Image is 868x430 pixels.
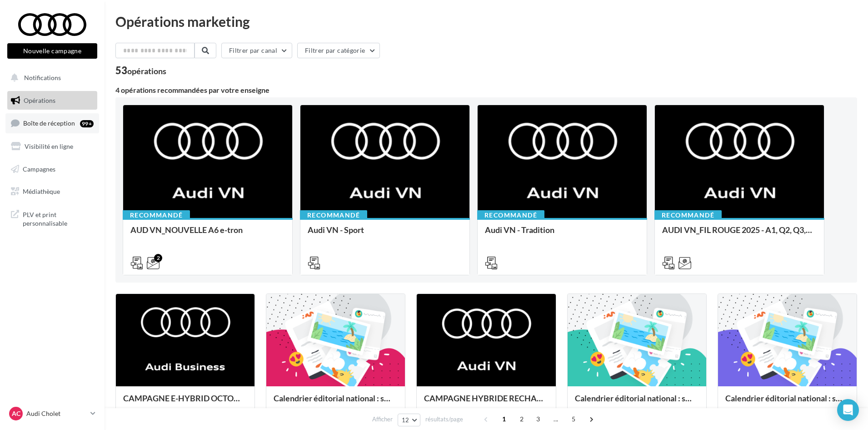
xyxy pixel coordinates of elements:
a: AC Audi Cholet [7,405,97,422]
div: AUD VN_NOUVELLE A6 e-tron [130,225,285,243]
span: 5 [566,412,581,426]
div: opérations [127,67,166,75]
span: Boîte de réception [23,119,75,127]
div: Recommandé [123,210,190,220]
div: Calendrier éditorial national : semaine du 22.09 au 28.09 [274,394,398,412]
div: Recommandé [477,210,544,220]
span: Afficher [372,415,393,424]
div: AUDI VN_FIL ROUGE 2025 - A1, Q2, Q3, Q5 et Q4 e-tron [662,225,817,243]
div: Opérations marketing [115,15,857,28]
a: Visibilité en ligne [5,137,99,156]
div: Recommandé [654,210,722,220]
span: Opérations [24,96,55,104]
div: 99+ [80,120,94,127]
div: 2 [154,254,162,262]
span: Notifications [24,74,61,81]
button: Notifications [5,68,95,87]
div: CAMPAGNE HYBRIDE RECHARGEABLE [424,394,548,412]
span: 12 [402,416,409,424]
div: Open Intercom Messenger [837,399,859,421]
span: 3 [531,412,545,426]
div: Audi VN - Sport [308,225,462,243]
span: Médiathèque [23,187,60,195]
span: AC [12,409,20,418]
span: PLV et print personnalisable [23,208,94,228]
div: 4 opérations recommandées par votre enseigne [115,86,857,94]
button: Nouvelle campagne [7,43,97,59]
div: CAMPAGNE E-HYBRID OCTOBRE B2B [123,394,247,412]
div: Calendrier éditorial national : semaine du 15.09 au 21.09 [575,394,699,412]
button: Filtrer par catégorie [297,43,380,58]
span: 2 [514,412,529,426]
a: Médiathèque [5,182,99,201]
span: ... [549,412,563,426]
div: Recommandé [300,210,367,220]
a: Campagnes [5,160,99,179]
span: résultats/page [425,415,463,424]
button: Filtrer par canal [221,43,292,58]
span: 1 [497,412,511,426]
span: Campagnes [23,165,55,172]
button: 12 [398,414,421,426]
div: 53 [115,66,166,76]
a: Boîte de réception99+ [5,113,99,133]
div: Calendrier éditorial national : semaine du 08.09 au 14.09 [725,394,849,412]
span: Visibilité en ligne [25,142,73,150]
p: Audi Cholet [26,409,87,418]
div: Audi VN - Tradition [485,225,639,243]
a: PLV et print personnalisable [5,205,99,232]
a: Opérations [5,91,99,110]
